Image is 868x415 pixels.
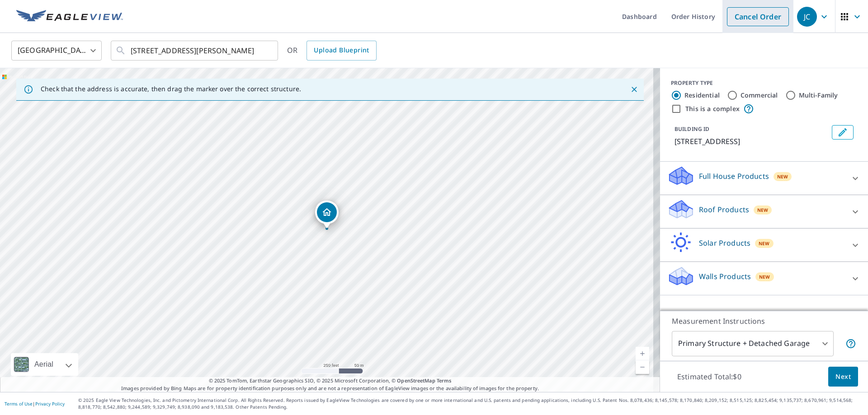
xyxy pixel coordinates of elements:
a: Terms of Use [5,401,33,407]
button: Edit building 1 [832,125,854,140]
span: © 2025 TomTom, Earthstar Geographics SIO, © 2025 Microsoft Corporation, © [209,377,452,385]
div: Primary Structure + Detached Garage [672,331,834,356]
span: New [759,240,770,247]
div: Aerial [32,353,56,376]
div: [GEOGRAPHIC_DATA] [11,38,102,63]
span: Your report will include the primary structure and a detached garage if one exists. [845,338,856,349]
p: Full House Products [699,171,769,182]
p: Roof Products [699,204,749,215]
input: Search by address or latitude-longitude [131,38,259,63]
div: Walls ProductsNew [667,266,861,291]
p: Solar Products [699,238,750,248]
a: Cancel Order [727,7,789,26]
button: Next [828,367,858,387]
p: © 2025 Eagle View Technologies, Inc. and Pictometry International Corp. All Rights Reserved. Repo... [78,397,863,410]
label: Residential [684,91,720,100]
div: Dropped pin, building 1, Residential property, 10895 Adare Dr Fairfax, VA 22032 [315,201,339,228]
a: OpenStreetMap [397,377,435,384]
p: Check that the address is accurate, then drag the marker over the correct structure. [41,85,301,93]
a: Upload Blueprint [307,41,376,61]
div: PROPERTY TYPE [671,79,857,87]
label: This is a complex [685,104,740,113]
img: EV Logo [16,10,123,23]
p: Walls Products [699,271,751,282]
div: Full House ProductsNew [667,165,861,191]
label: Multi-Family [799,91,838,100]
span: Next [835,371,851,382]
div: JC [797,7,817,27]
a: Terms [437,377,452,384]
p: Estimated Total: $0 [670,367,749,387]
div: Solar ProductsNew [667,232,861,258]
span: New [759,273,770,280]
button: Close [628,84,640,95]
div: OR [287,41,377,61]
div: Aerial [11,353,78,376]
p: | [5,401,65,406]
div: Roof ProductsNew [667,199,861,224]
a: Current Level 17, Zoom In [636,347,649,360]
p: BUILDING ID [675,125,709,133]
a: Current Level 17, Zoom Out [636,360,649,374]
a: Privacy Policy [35,401,65,407]
span: Upload Blueprint [314,45,369,56]
p: [STREET_ADDRESS] [675,136,828,147]
label: Commercial [741,91,778,100]
p: Measurement Instructions [672,316,856,326]
span: New [757,206,769,214]
span: New [777,173,788,180]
